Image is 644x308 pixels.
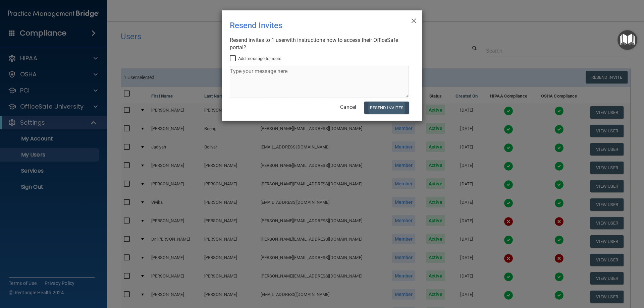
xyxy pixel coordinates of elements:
[528,260,636,287] iframe: Drift Widget Chat Controller
[230,16,387,35] div: Resend Invites
[340,104,356,110] a: Cancel
[411,13,417,26] span: ×
[230,56,237,61] input: Add message to users
[230,55,281,63] label: Add message to users
[230,37,409,51] div: Resend invites to 1 user with instructions how to access their OfficeSafe portal?
[364,102,409,114] button: Resend Invites
[618,30,637,50] button: Open Resource Center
